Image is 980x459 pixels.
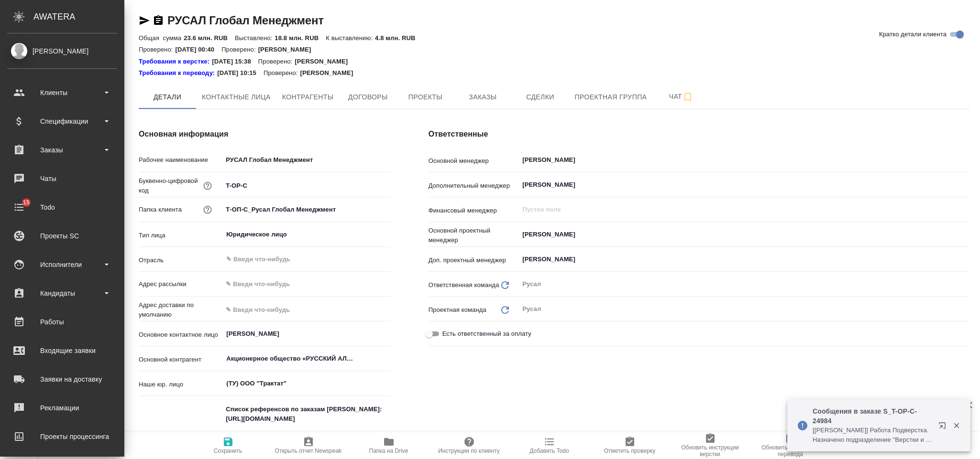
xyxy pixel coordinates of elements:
button: Отметить проверку [590,432,670,459]
p: [PERSON_NAME] [295,57,355,66]
a: Требования к верстке: [139,57,212,66]
button: Закрыть [947,421,966,430]
p: Основной менеджер [429,156,519,166]
input: ✎ Введи что-нибудь [222,277,390,291]
button: Инструкции по клиенту [429,432,509,459]
div: Заявки на доставку [7,372,117,386]
span: Контактные лица [202,91,271,103]
button: Папка на Drive [349,432,429,459]
div: Рекламации [7,401,117,415]
span: Есть ответственный за оплату [442,329,531,339]
a: Требования к переводу: [139,68,217,78]
button: Обновить инструкции верстки [670,432,750,459]
span: Обновить инструкции перевода [756,444,825,458]
div: Проекты процессинга [7,429,117,444]
span: Отметить проверку [604,448,655,454]
a: Заявки на доставку [2,367,122,391]
span: Заказы [460,91,506,103]
a: Проекты SC [2,224,122,248]
span: Проектная группа [574,91,647,103]
div: [PERSON_NAME] [7,46,117,56]
p: Основной контрагент [139,355,222,364]
p: Доп. проектный менеджер [429,256,519,265]
p: Адрес доставки по умолчанию [139,300,222,320]
p: [PERSON_NAME] [300,68,360,78]
a: Чаты [2,167,122,191]
button: Open [385,383,387,384]
span: Инструкции по клиенту [438,448,500,454]
div: Нажми, чтобы открыть папку с инструкцией [139,68,217,78]
button: Open [385,258,387,260]
a: Проекты процессинга [2,425,122,448]
div: Заказы [7,143,117,157]
p: К выставлению: [326,34,375,42]
span: Проекты [402,91,448,103]
p: Проверено: [264,68,300,78]
span: Кратко детали клиента [879,30,947,39]
p: Отрасль [139,256,222,265]
div: Клиенты [7,85,117,100]
input: ✎ Введи что-нибудь [222,179,390,192]
button: Открыть отчет Newspeak [268,432,349,459]
p: Проектная команда [429,305,486,315]
p: Основной проектный менеджер [429,226,519,245]
p: 4.8 млн. RUB [375,34,422,42]
p: Финансовый менеджер [429,206,519,215]
div: Нажми, чтобы открыть папку с инструкцией [139,57,212,66]
span: Сохранить [214,448,242,454]
svg: Подписаться [682,91,694,103]
input: ✎ Введи что-нибудь [222,153,390,167]
div: Исполнители [7,257,117,272]
p: [DATE] 10:15 [217,68,264,78]
button: Скопировать ссылку для ЯМессенджера [139,15,150,26]
input: ✎ Введи что-нибудь [222,203,390,216]
div: Todo [7,200,117,214]
p: Буквенно-цифровой код [139,176,201,195]
div: Входящие заявки [7,343,117,358]
p: Проверено: [258,57,295,66]
p: Проверено: [139,46,176,53]
p: Рабочее наименование [139,155,222,165]
input: Пустое поле [521,204,947,215]
p: Сообщения в заказе S_T-OP-C-24984 [813,406,932,426]
div: AWATERA [33,7,124,26]
p: Выставлено: [235,34,275,42]
button: Обновить инструкции перевода [750,432,831,459]
button: Скопировать ссылку [153,15,164,26]
div: Проекты SC [7,229,117,243]
p: 23.6 млн. RUB [184,34,235,42]
button: Открыть в новой вкладке [933,416,956,439]
a: 15Todo [2,195,122,219]
p: Ответственная команда [429,280,499,290]
button: Open [385,333,387,335]
p: Общая сумма [139,34,184,42]
p: Наше юр. лицо [139,380,222,389]
button: Добавить Todo [509,432,590,459]
p: Папка клиента [139,205,182,214]
a: РУСАЛ Глобал Менеджмент [167,14,324,27]
p: Адрес рассылки [139,279,222,289]
p: Проверено: [221,46,258,53]
div: Кандидаты [7,286,117,300]
span: Папка на Drive [369,448,408,454]
div: Чаты [7,171,117,186]
p: Основное контактное лицо [139,330,222,340]
button: Open [385,358,387,360]
span: Открыть отчет Newspeak [275,448,342,454]
span: Чат [658,91,704,103]
h4: Основная информация [139,128,390,140]
button: Нужен для формирования номера заказа/сделки [201,180,214,192]
button: Open [964,258,966,260]
span: Обновить инструкции верстки [676,444,745,458]
p: [DATE] 00:40 [176,46,222,53]
button: Open [964,159,966,161]
button: Open [964,234,966,235]
p: [[PERSON_NAME]] Работа Подверстка. Назначено подразделение "Верстки и дизайна" [813,426,932,445]
span: 15 [17,198,35,207]
div: Работы [7,315,117,329]
p: [DATE] 15:38 [212,57,258,66]
p: 18.8 млн. RUB [275,34,326,42]
span: Контрагенты [282,91,334,103]
p: Дополнительный менеджер [429,181,519,191]
div: Спецификации [7,114,117,128]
